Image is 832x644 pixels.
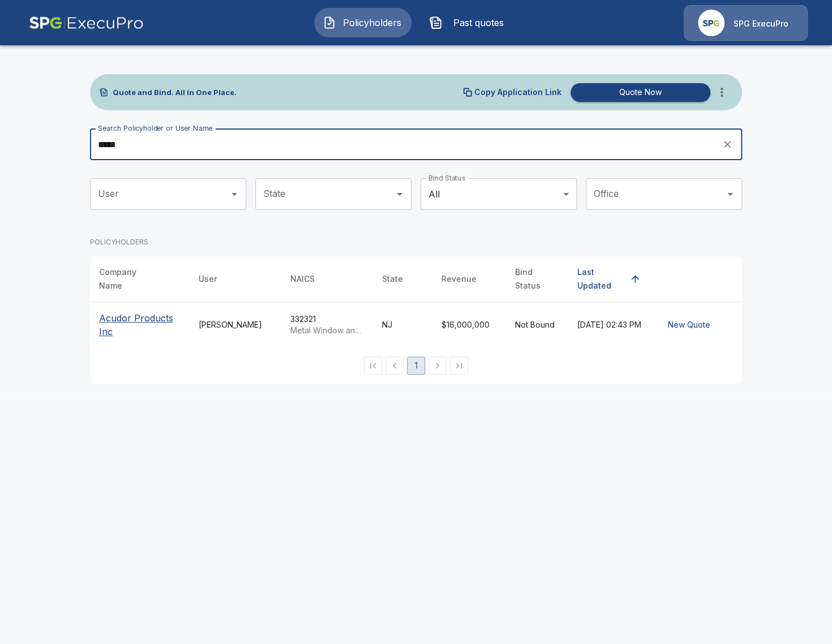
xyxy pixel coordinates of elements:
[90,237,148,247] p: POLICYHOLDERS
[392,186,408,202] button: Open
[362,357,470,375] nav: pagination navigation
[407,357,425,375] button: page 1
[684,5,808,41] a: Agency IconSPG ExecuPro
[314,8,411,37] button: Policyholders IconPolicyholders
[199,319,272,330] div: [PERSON_NAME]
[734,18,788,29] p: SPG ExecuPro
[429,16,443,29] img: Past quotes Icon
[698,10,724,36] img: Agency Icon
[99,311,181,338] p: Acudor Products Inc
[226,186,242,202] button: Open
[421,8,518,37] button: Past quotes IconPast quotes
[474,88,561,96] p: Copy Application Link
[98,123,212,133] label: Search Policyholder or User Name
[199,272,217,286] div: User
[323,16,336,29] img: Policyholders Icon
[29,5,144,41] img: AA Logo
[571,83,710,102] button: Quote Now
[113,89,237,96] p: Quote and Bind. All in One Place.
[290,314,364,336] div: 332321
[663,315,715,336] button: New Quote
[506,302,568,348] td: Not Bound
[90,256,742,347] table: simple table
[722,186,738,202] button: Open
[577,265,625,293] div: Last Updated
[290,325,364,336] p: Metal Window and Door Manufacturing
[710,81,733,104] button: more
[290,272,315,286] div: NAICS
[719,136,736,153] button: clear search
[568,302,654,348] td: [DATE] 02:43 PM
[441,272,477,286] div: Revenue
[566,83,710,102] a: Quote Now
[447,16,509,29] span: Past quotes
[382,272,403,286] div: State
[432,302,506,348] td: $16,000,000
[428,173,465,183] label: Bind Status
[506,256,568,302] th: Bind Status
[341,16,403,29] span: Policyholders
[421,178,577,210] div: All
[373,302,432,348] td: NJ
[99,265,160,293] div: Company Name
